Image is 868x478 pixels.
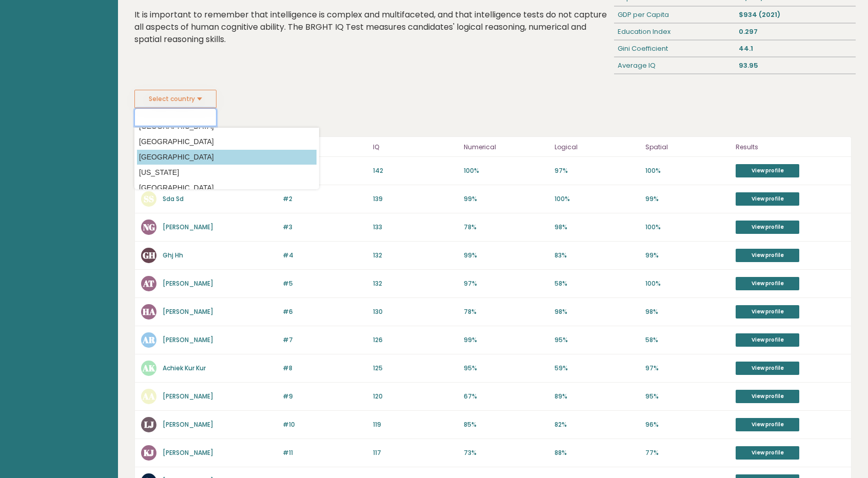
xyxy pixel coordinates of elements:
p: 58% [555,279,639,288]
a: [PERSON_NAME] [163,448,213,457]
a: View profile [736,164,799,177]
a: View profile [736,418,799,431]
p: 58% [645,335,730,345]
div: Education Index [614,24,735,40]
p: Numerical [464,141,548,153]
option: [US_STATE] [137,165,317,180]
a: View profile [736,446,799,460]
p: 100% [645,223,730,232]
p: 97% [555,166,639,175]
p: 100% [464,166,548,175]
option: [GEOGRAPHIC_DATA] [137,181,317,195]
div: Average IQ [614,57,735,74]
a: [PERSON_NAME] [163,279,213,288]
p: 73% [464,448,548,457]
text: GH [143,249,155,261]
p: #8 [283,364,367,373]
a: View profile [736,192,799,206]
p: 89% [555,392,639,401]
p: 99% [464,335,548,345]
text: KJ [144,447,154,459]
p: 139 [373,194,458,204]
a: [PERSON_NAME] [163,420,213,429]
div: GDP per Capita [614,7,735,23]
text: LJ [144,419,154,430]
p: 85% [464,420,548,429]
p: 99% [464,251,548,260]
div: 93.95 [735,57,856,74]
p: 125 [373,364,458,373]
a: [PERSON_NAME] [163,392,213,401]
text: AA [142,390,155,402]
p: #2 [283,194,367,204]
a: Ghj Hh [163,251,183,260]
a: View profile [736,221,799,234]
p: 82% [555,420,639,429]
p: 100% [645,166,730,175]
p: #7 [283,335,367,345]
p: 88% [555,448,639,457]
div: $934 (2021) [735,7,856,23]
p: 95% [464,364,548,373]
a: [PERSON_NAME] [163,223,213,231]
p: 142 [373,166,458,175]
p: #9 [283,392,367,401]
p: Rank [283,141,367,153]
a: [PERSON_NAME] [163,335,213,344]
p: #11 [283,448,367,457]
p: 96% [645,420,730,429]
p: 78% [464,223,548,232]
a: View profile [736,390,799,403]
p: 78% [464,307,548,316]
a: Sda Sd [163,194,184,203]
a: View profile [736,249,799,262]
p: IQ [373,141,458,153]
a: [PERSON_NAME] [163,307,213,316]
p: #6 [283,307,367,316]
a: View profile [736,277,799,290]
p: 59% [555,364,639,373]
text: AR [142,334,155,346]
p: 99% [464,194,548,204]
p: Spatial [645,141,730,153]
p: 120 [373,392,458,401]
p: 98% [555,307,639,316]
text: SS [144,193,154,205]
p: #1 [283,166,367,175]
a: View profile [736,362,799,375]
option: [GEOGRAPHIC_DATA] [137,134,317,149]
p: 133 [373,223,458,232]
p: 99% [645,194,730,204]
p: 67% [464,392,548,401]
p: 126 [373,335,458,345]
p: Results [736,141,845,153]
p: 77% [645,448,730,457]
text: NG [143,221,155,233]
div: 44.1 [735,41,856,57]
option: [GEOGRAPHIC_DATA] [137,150,317,165]
p: #4 [283,251,367,260]
p: 83% [555,251,639,260]
p: 95% [555,335,639,345]
p: 98% [645,307,730,316]
p: 130 [373,307,458,316]
p: 97% [464,279,548,288]
a: View profile [736,305,799,318]
div: Gini Coefficient [614,41,735,57]
p: Logical [555,141,639,153]
text: AT [143,277,154,289]
p: #3 [283,223,367,232]
a: View profile [736,333,799,347]
a: Achiek Kur Kur [163,364,206,372]
p: 98% [555,223,639,232]
p: 117 [373,448,458,457]
p: 99% [645,251,730,260]
p: 97% [645,364,730,373]
p: 100% [555,194,639,204]
p: #10 [283,420,367,429]
input: Select your country [134,108,216,126]
text: AK [142,362,155,374]
p: 95% [645,392,730,401]
p: #5 [283,279,367,288]
text: HA [143,306,155,317]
